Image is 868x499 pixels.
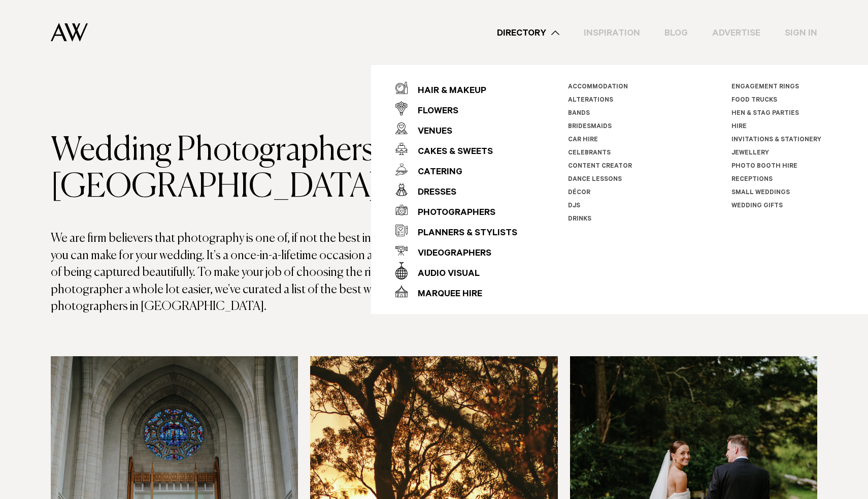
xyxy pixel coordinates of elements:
[731,190,790,197] a: Small Weddings
[568,97,613,104] a: Alterations
[408,244,491,264] div: Videographers
[652,26,700,40] a: Blog
[395,261,517,281] a: Audio Visual
[408,203,495,224] div: Photographers
[568,163,632,170] a: Content Creator
[731,84,799,91] a: Engagement Rings
[408,183,456,203] div: Dresses
[568,190,590,197] a: Décor
[568,84,628,91] a: Accommodation
[51,23,88,42] img: Auckland Weddings Logo
[408,142,493,163] div: Cakes & Sweets
[731,176,773,183] a: Receptions
[568,203,580,210] a: DJs
[568,110,590,117] a: Bands
[408,102,458,122] div: Flowers
[572,26,652,40] a: Inspiration
[408,81,486,102] div: Hair & Makeup
[395,118,517,139] a: Venues
[408,224,517,244] div: Planners & Stylists
[568,216,591,223] a: Drinks
[395,98,517,118] a: Flowers
[731,123,747,131] a: Hire
[731,203,783,210] a: Wedding Gifts
[485,26,572,40] a: Directory
[408,122,452,142] div: Venues
[395,240,517,261] a: Videographers
[408,285,482,305] div: Marquee Hire
[731,163,797,170] a: Photo Booth Hire
[395,139,517,159] a: Cakes & Sweets
[51,230,434,316] p: We are firm believers that photography is one of, if not the best investment you can make for you...
[731,110,799,117] a: Hen & Stag Parties
[395,220,517,240] a: Planners & Stylists
[568,176,622,183] a: Dance Lessons
[568,123,612,131] a: Bridesmaids
[395,200,517,220] a: Photographers
[395,159,517,179] a: Catering
[773,26,829,40] a: Sign In
[568,137,598,144] a: Car Hire
[408,264,480,285] div: Audio Visual
[731,97,777,104] a: Food Trucks
[395,78,517,98] a: Hair & Makeup
[700,26,773,40] a: Advertise
[395,179,517,200] a: Dresses
[568,150,611,157] a: Celebrants
[408,163,462,183] div: Catering
[731,150,769,157] a: Jewellery
[51,133,434,206] h1: Wedding Photographers in [GEOGRAPHIC_DATA]
[731,137,821,144] a: Invitations & Stationery
[395,281,517,301] a: Marquee Hire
